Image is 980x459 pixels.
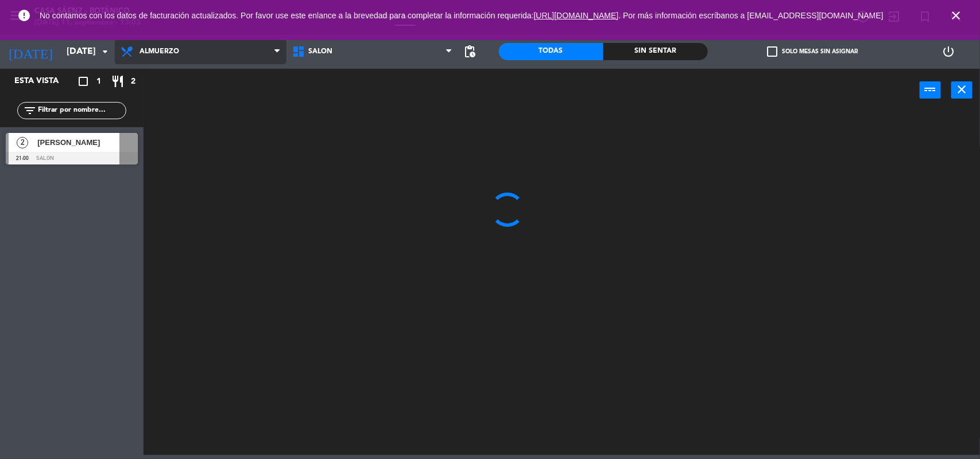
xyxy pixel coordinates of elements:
button: power_input [920,81,941,99]
i: close [949,9,963,22]
button: close [951,81,973,99]
span: 1 [96,75,101,88]
div: Sin sentar [603,43,708,60]
span: [PERSON_NAME] [37,136,119,148]
i: error [17,9,31,22]
i: filter_list [23,104,37,117]
div: Esta vista [6,74,83,88]
i: power_input [924,83,938,96]
i: crop_square [76,74,90,88]
span: pending_actions [463,45,477,58]
label: Solo mesas sin asignar [767,46,858,57]
a: [URL][DOMAIN_NAME] [534,11,619,20]
input: Filtrar por nombre... [37,104,126,117]
i: close [955,83,969,96]
span: 2 [17,137,28,148]
span: No contamos con los datos de facturación actualizados. Por favor use este enlance a la brevedad p... [40,11,884,20]
i: arrow_drop_down [98,45,112,58]
a: . Por más información escríbanos a [EMAIL_ADDRESS][DOMAIN_NAME] [619,11,884,20]
span: check_box_outline_blank [767,46,777,57]
i: restaurant [111,74,125,88]
span: SALON [308,48,332,56]
i: power_settings_new [942,45,955,58]
span: Almuerzo [140,48,179,56]
span: 2 [131,75,135,88]
div: Todas [499,43,603,60]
